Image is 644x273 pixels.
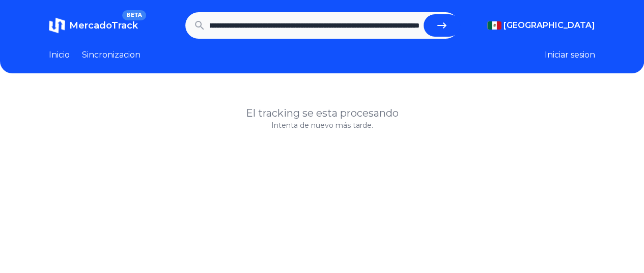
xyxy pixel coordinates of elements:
[49,49,70,61] a: Inicio
[487,21,501,30] img: Mexico
[487,19,595,32] button: [GEOGRAPHIC_DATA]
[69,20,138,31] span: MercadoTrack
[545,49,595,61] button: Iniciar sesion
[49,106,595,120] h1: El tracking se esta procesando
[82,49,141,61] a: Sincronizacion
[503,19,595,32] span: [GEOGRAPHIC_DATA]
[49,17,138,34] a: MercadoTrackBETA
[49,120,595,130] p: Intenta de nuevo más tarde.
[49,17,65,34] img: MercadoTrack
[122,10,146,20] span: BETA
